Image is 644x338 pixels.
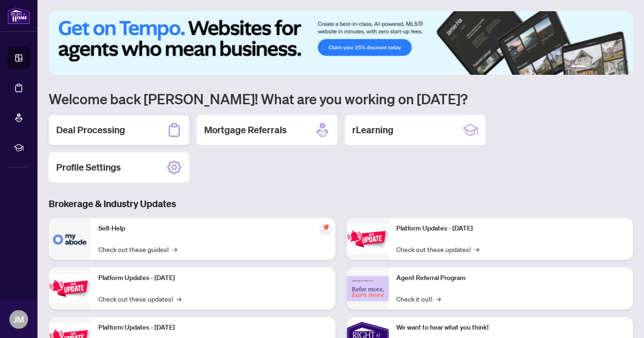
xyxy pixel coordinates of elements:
[204,123,287,137] h2: Mortgage Referrals
[396,273,626,283] p: Agent Referral Program
[49,218,91,260] img: Self-Help
[474,244,479,254] span: →
[597,65,601,69] button: 3
[14,313,24,326] span: JM
[352,123,393,137] h2: rLearning
[320,222,332,233] span: pushpin
[396,323,626,333] p: We want to hear what you think!
[98,244,177,254] a: Check out these guides!→
[605,65,608,69] button: 4
[620,65,623,69] button: 6
[7,7,30,24] img: logo
[396,244,479,254] a: Check out these updates!→
[56,161,121,174] h2: Profile Settings
[98,294,181,304] a: Check out these updates!→
[172,244,177,254] span: →
[590,65,593,69] button: 2
[396,294,441,304] a: Check it out!→
[98,273,328,283] p: Platform Updates - [DATE]
[612,65,616,69] button: 5
[98,323,328,333] p: Platform Updates - [DATE]
[49,273,91,303] img: Platform Updates - September 16, 2025
[177,294,181,304] span: →
[56,123,125,137] h2: Deal Processing
[49,90,633,108] h1: Welcome back [PERSON_NAME]! What are you working on [DATE]?
[607,305,635,333] button: Open asap
[49,197,633,210] h3: Brokerage & Industry Updates
[436,294,441,304] span: →
[49,11,633,75] img: Slide 0
[396,223,626,234] p: Platform Updates - [DATE]
[347,224,389,253] img: Platform Updates - June 23, 2025
[347,276,389,302] img: Agent Referral Program
[571,65,586,69] button: 1
[98,223,328,234] p: Self-Help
